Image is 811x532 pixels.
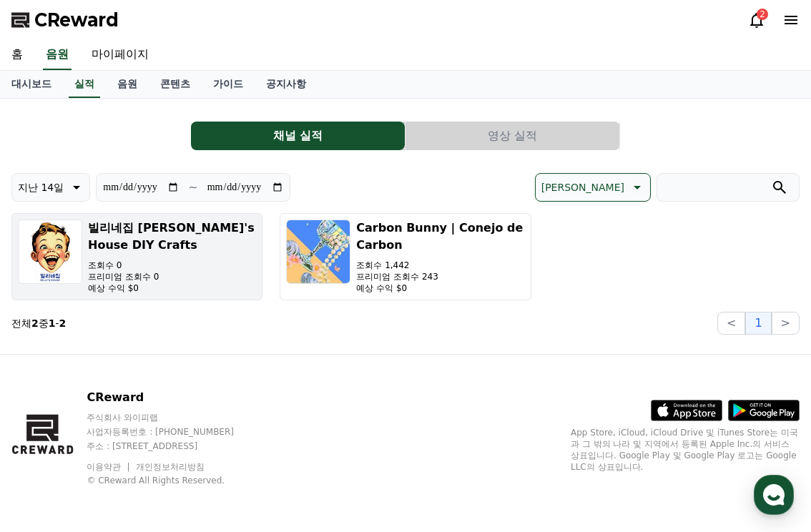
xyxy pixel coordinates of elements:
a: 홈 [4,413,94,449]
h3: Carbon Bunny | Conejo de Carbon [356,220,524,254]
p: 주소 : [STREET_ADDRESS] [87,440,261,452]
p: 프리미엄 조회수 0 [88,271,256,282]
p: CReward [87,389,261,406]
button: 영상 실적 [405,122,619,150]
strong: 1 [49,317,56,329]
span: 홈 [45,435,54,446]
button: 1 [745,312,771,335]
p: App Store, iCloud, iCloud Drive 및 iTunes Store는 미국과 그 밖의 나라 및 지역에서 등록된 Apple Inc.의 서비스 상표입니다. Goo... [571,427,800,473]
a: 대화 [94,413,185,449]
p: [PERSON_NAME] [541,177,624,197]
a: 2 [748,11,765,29]
p: 지난 14일 [18,177,64,197]
button: 채널 실적 [191,122,405,150]
span: CReward [34,9,119,31]
button: 지난 14일 [11,173,90,202]
p: © CReward All Rights Reserved. [87,475,261,486]
div: 2 [757,9,768,20]
p: 조회수 1,442 [356,260,524,271]
a: 공지사항 [255,71,318,98]
img: 빌리네집 Billy's House DIY Crafts [18,220,82,284]
a: 실적 [69,71,100,98]
p: 사업자등록번호 : [PHONE_NUMBER] [87,426,261,438]
a: 이용약관 [87,462,132,472]
button: [PERSON_NAME] [535,173,651,202]
p: ~ [188,179,197,196]
img: Carbon Bunny | Conejo de Carbon [286,220,350,284]
span: 설정 [221,435,238,446]
button: < [717,312,745,335]
a: 음원 [106,71,149,98]
p: 전체 중 - [11,316,66,330]
button: 빌리네집 [PERSON_NAME]'s House DIY Crafts 조회수 0 프리미엄 조회수 0 예상 수익 $0 [11,213,262,300]
p: 예상 수익 $0 [356,282,524,294]
a: 콘텐츠 [149,71,202,98]
span: 대화 [131,435,148,447]
p: 예상 수익 $0 [88,282,256,294]
a: 채널 실적 [191,122,405,150]
strong: 2 [31,317,39,329]
p: 조회수 0 [88,260,256,271]
p: 프리미엄 조회수 243 [356,271,524,282]
a: 설정 [185,413,275,449]
button: Carbon Bunny | Conejo de Carbon 조회수 1,442 프리미엄 조회수 243 예상 수익 $0 [280,213,531,300]
a: CReward [11,9,119,31]
h3: 빌리네집 [PERSON_NAME]'s House DIY Crafts [88,220,256,254]
p: 주식회사 와이피랩 [87,412,261,423]
a: 음원 [43,40,72,70]
button: > [772,312,800,335]
strong: 2 [59,317,67,329]
a: 개인정보처리방침 [136,462,205,472]
a: 가이드 [202,71,255,98]
a: 마이페이지 [80,40,160,70]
